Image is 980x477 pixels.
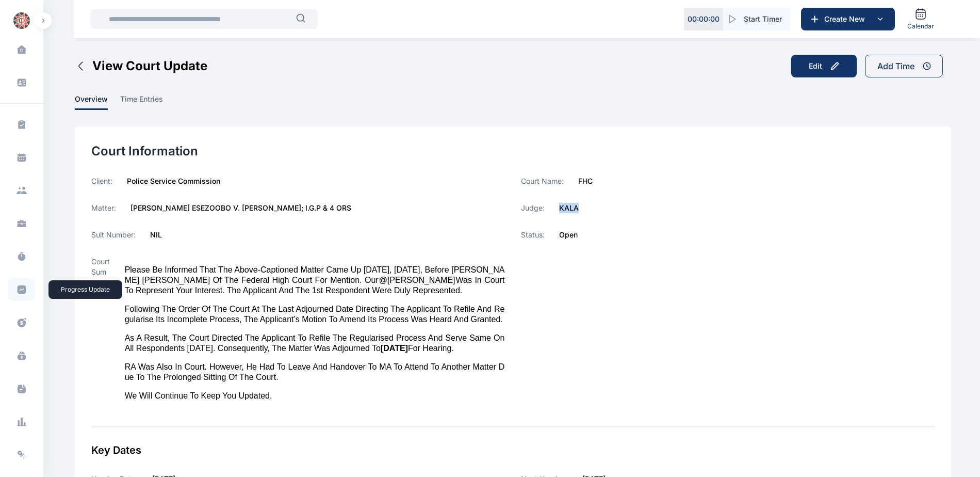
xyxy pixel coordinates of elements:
button: View Court Update [75,58,207,74]
label: Suit Number: [91,230,136,240]
span: Calendar [907,22,934,30]
div: Edit [809,61,822,71]
label: KALA [559,203,579,213]
a: time entries [120,94,175,110]
button: Create New [801,8,895,30]
div: Key Dates [91,443,935,457]
div: RA was also in court. However, he had to leave and handover to MA to attend to another matter due... [125,362,505,383]
label: Court Summary: [91,257,110,409]
label: Status: [521,230,545,240]
b: [DATE] [381,344,408,353]
button: Edit [791,55,857,77]
label: Court Name: [521,176,564,186]
span: Start Timer [744,14,782,24]
a: overview [75,94,120,110]
a: Calendar [903,4,938,35]
span: Michael Adesoji Adeniregun [379,276,456,284]
span: View Court Update [92,58,207,74]
div: Add Time [877,60,914,72]
button: Start Timer [723,8,790,30]
label: Open [559,230,578,240]
label: NIL [150,230,162,240]
label: Judge: [521,203,545,213]
div: Court Information [91,143,935,160]
span: time entries [120,94,163,110]
div: We will continue to keep you updated. [125,391,505,401]
span: @[PERSON_NAME] [379,276,456,284]
label: [PERSON_NAME] ESEZOOBO v. [PERSON_NAME]; I.G.P & 4 ORS [130,203,351,213]
span: overview [75,94,108,110]
label: FHC [578,176,593,186]
div: Please be informed that the above-captioned matter came up [DATE], [DATE], before [PERSON_NAME] [... [125,265,505,296]
label: Client: [91,176,112,186]
div: Following the order of the court at the last adjourned date directing the Applicant to refile and... [125,304,505,325]
p: 00 : 00 : 00 [688,14,720,24]
label: Matter: [91,203,116,213]
div: As a result, the Court directed the Applicant to refile the regularised process and serve same on... [125,333,505,354]
label: Police Service Commission [127,176,220,186]
span: Create New [820,14,874,24]
button: Add Time [865,55,943,77]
